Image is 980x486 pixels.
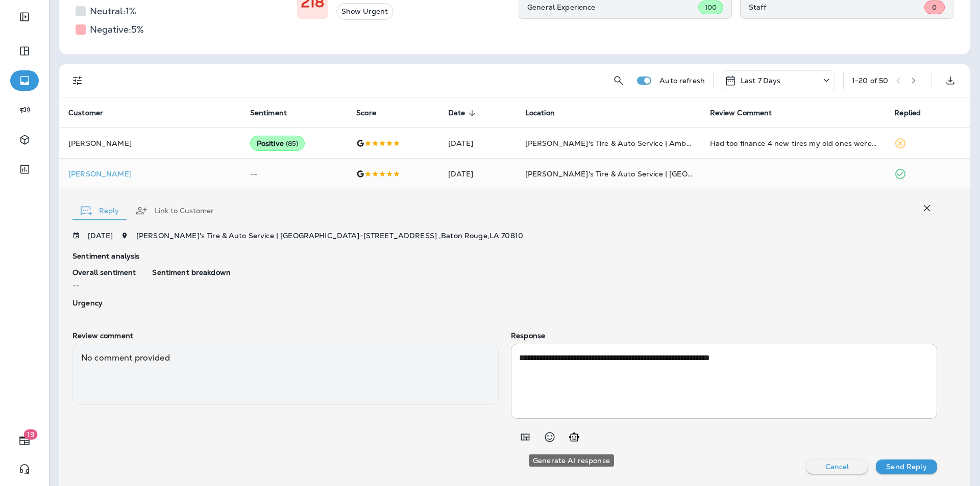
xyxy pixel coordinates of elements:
p: [DATE] [88,232,113,240]
p: [PERSON_NAME] [68,139,234,147]
td: [DATE] [440,128,517,159]
p: Last 7 Days [741,76,781,85]
button: Generate AI response [564,427,584,447]
span: Review Comment [710,109,786,118]
div: 1 - 20 of 50 [852,76,888,85]
span: Score [356,109,389,118]
span: Score [356,109,376,117]
span: Replied [894,109,934,118]
p: Overall sentiment [72,268,136,276]
span: Date [448,109,465,117]
span: Date [448,109,479,118]
p: Send Reply [886,463,926,471]
h5: Neutral: 1 % [90,3,136,19]
span: [PERSON_NAME]'s Tire & Auto Service | Ambassador [525,139,714,148]
div: Generate AI response [529,454,614,467]
span: Review Comment [710,109,772,117]
div: -- [72,268,136,291]
button: Export as CSV [940,70,961,91]
p: General Experience [527,3,698,11]
button: Expand Sidebar [10,7,39,27]
p: Staff [749,3,924,11]
span: Customer [68,109,103,117]
span: Customer [68,109,116,118]
p: Response [511,331,937,340]
p: [PERSON_NAME] [68,170,234,178]
span: ( 85 ) [286,139,299,148]
h5: Negative: 5 % [90,21,144,38]
div: Positive [250,136,305,151]
span: [PERSON_NAME]'s Tire & Auto Service | [GEOGRAPHIC_DATA] [525,169,749,178]
div: No comment provided [72,344,499,405]
button: 19 [10,430,39,451]
button: Cancel [806,459,868,474]
td: [DATE] [440,159,517,189]
span: Location [525,109,568,118]
td: -- [242,159,348,189]
span: Sentiment [250,109,287,117]
button: Reply [72,192,127,229]
button: Send Reply [876,459,937,474]
span: 19 [24,429,38,440]
p: Urgency [72,299,136,307]
div: Click to view Customer Drawer [68,170,234,178]
p: Review comment [72,331,499,340]
div: Had too finance 4 new tires my old ones were getting pretty bad. I got interest free financing an... [710,138,878,148]
p: Sentiment analysis [72,252,937,260]
p: Cancel [825,463,849,471]
span: Location [525,109,555,117]
button: Filters [67,70,88,91]
button: Search Reviews [608,70,629,91]
p: Auto refresh [659,76,705,85]
span: Sentiment [250,109,300,118]
span: 0 [932,3,937,12]
button: Show Urgent [336,3,393,20]
button: Select an emoji [540,427,560,447]
p: Sentiment breakdown [152,268,937,276]
button: Link to Customer [127,192,222,229]
button: Add in a premade template [515,427,535,447]
span: 100 [705,3,717,12]
span: Replied [894,109,921,117]
span: [PERSON_NAME]'s Tire & Auto Service | [GEOGRAPHIC_DATA] - [STREET_ADDRESS] , Baton Rouge , LA 70810 [136,231,523,240]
